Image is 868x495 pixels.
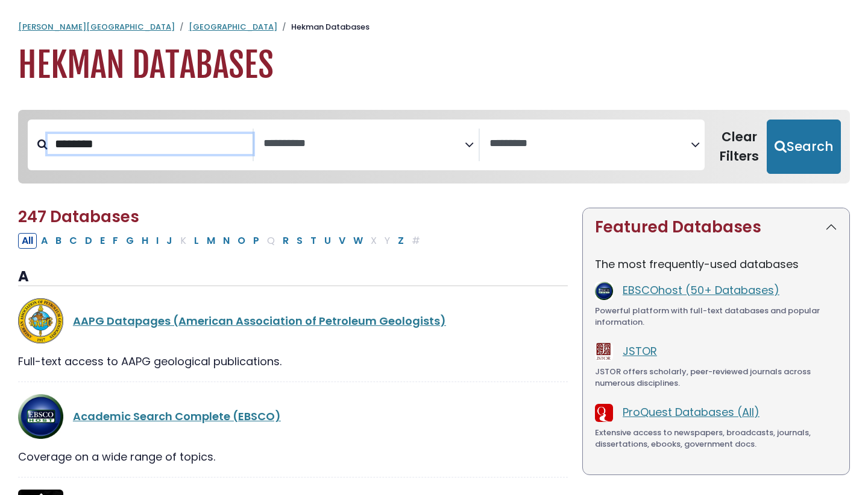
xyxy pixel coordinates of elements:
[263,138,465,150] textarea: Search
[96,233,108,249] button: Filter Results E
[18,206,139,228] span: 247 Databases
[307,233,320,249] button: Filter Results T
[595,427,837,450] div: Extensive access to newspapers, broadcasts, journals, dissertations, ebooks, government docs.
[189,21,277,33] a: [GEOGRAPHIC_DATA]
[277,21,370,33] li: Hekman Databases
[219,233,233,249] button: Filter Results N
[73,409,281,424] a: Academic Search Complete (EBSCO)
[583,208,849,246] button: Featured Databases
[234,233,249,249] button: Filter Results O
[18,110,850,184] nav: Search filters
[48,134,253,154] input: Search database by title or keyword
[73,313,446,328] a: AAPG Datapages (American Association of Petroleum Geologists)
[18,45,850,86] h1: Hekman Databases
[394,233,407,249] button: Filter Results Z
[321,233,335,249] button: Filter Results U
[18,21,850,33] nav: breadcrumb
[52,233,65,249] button: Filter Results B
[18,449,568,465] div: Coverage on a wide range of topics.
[18,21,175,33] a: [PERSON_NAME][GEOGRAPHIC_DATA]
[18,353,568,369] div: Full-text access to AAPG geological publications.
[66,233,81,249] button: Filter Results C
[153,233,162,249] button: Filter Results I
[595,256,837,272] p: The most frequently-used databases
[712,120,767,174] button: Clear Filters
[122,233,137,249] button: Filter Results G
[250,233,263,249] button: Filter Results P
[335,233,349,249] button: Filter Results V
[18,233,37,249] button: All
[37,233,51,249] button: Filter Results A
[109,233,122,249] button: Filter Results F
[81,233,96,249] button: Filter Results D
[138,233,152,249] button: Filter Results H
[190,233,203,249] button: Filter Results L
[203,233,219,249] button: Filter Results M
[623,283,779,298] a: EBSCOhost (50+ Databases)
[279,233,292,249] button: Filter Results R
[489,138,691,150] textarea: Search
[18,268,568,286] h3: A
[163,233,176,249] button: Filter Results J
[595,366,837,389] div: JSTOR offers scholarly, peer-reviewed journals across numerous disciplines.
[350,233,366,249] button: Filter Results W
[595,305,837,328] div: Powerful platform with full-text databases and popular information.
[623,404,759,420] a: ProQuest Databases (All)
[293,233,306,249] button: Filter Results S
[18,232,425,247] div: Alpha-list to filter by first letter of database name
[767,120,841,174] button: Submit for Search Results
[623,343,657,359] a: JSTOR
